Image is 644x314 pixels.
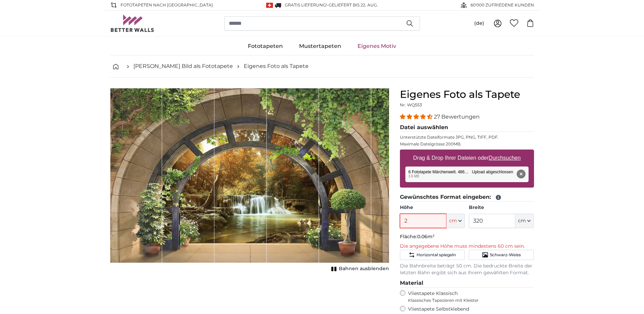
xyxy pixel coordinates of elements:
span: 4.41 stars [400,114,434,120]
button: Schwarz-Weiss [469,250,534,260]
p: Die Bahnbreite beträgt 50 cm. Die bedruckte Breite der letzten Bahn ergibt sich aus Ihrem gewählt... [400,263,534,276]
span: - [327,2,378,7]
button: cm [515,214,534,228]
span: Schwarz-Weiss [490,252,521,258]
button: Bahnen ausblenden [329,264,389,274]
span: 0.06m² [417,233,435,240]
h1: Eigenes Foto als Tapete [400,88,534,101]
span: Geliefert bis 22. Aug. [329,2,378,7]
p: Die angegebene Höhe muss mindestens 60 cm sein. [400,243,534,250]
span: 27 Bewertungen [434,114,480,120]
button: Horizontal spiegeln [400,250,465,260]
img: Betterwalls [110,15,154,32]
span: Klassisches Tapezieren mit Kleister [408,298,528,303]
legend: Gewünschtes Format eingeben: [400,193,534,202]
legend: Datei auswählen [400,123,534,132]
button: cm [446,214,465,228]
a: Mustertapeten [291,37,349,55]
u: Durchsuchen [489,155,520,161]
span: GRATIS Lieferung! [285,2,327,7]
p: Fläche: [400,233,534,240]
p: Unterstützte Dateiformate JPG, PNG, TIFF, PDF. [400,135,534,140]
span: cm [449,217,457,224]
a: Eigenes Motiv [349,37,404,55]
img: Schweiz [266,3,273,8]
button: (de) [469,17,490,30]
a: Fototapeten [240,37,291,55]
span: Bahnen ausblenden [339,265,389,272]
label: Drag & Drop Ihrer Dateien oder [410,151,523,165]
span: Nr. WQ553 [400,102,422,107]
span: Horizontal spiegeln [417,252,456,258]
span: 60'000 ZUFRIEDENE KUNDEN [471,2,534,8]
div: 1 of 1 [110,88,389,274]
legend: Material [400,279,534,287]
nav: breadcrumbs [110,55,534,77]
a: Eigenes Foto als Tapete [244,62,309,70]
span: Fototapeten nach [GEOGRAPHIC_DATA] [121,2,213,8]
label: Höhe [400,204,465,211]
p: Maximale Dateigrösse 200MB. [400,141,534,147]
label: Breite [469,204,534,211]
a: [PERSON_NAME] Bild als Fototapete [133,62,233,70]
span: cm [518,217,526,224]
label: Vliestapete Klassisch [408,290,528,303]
